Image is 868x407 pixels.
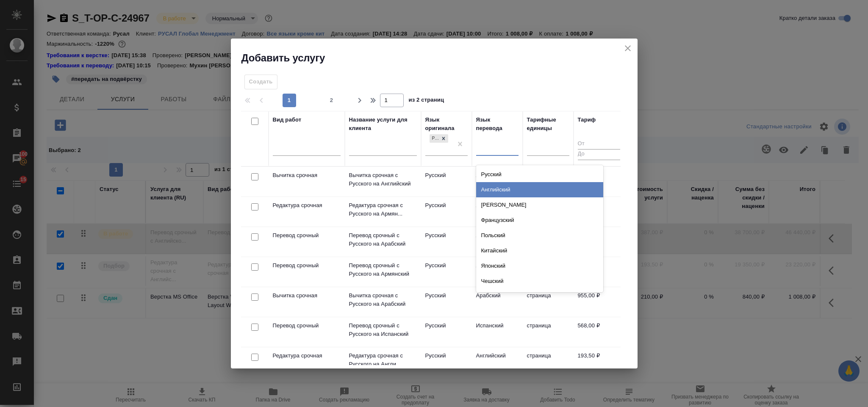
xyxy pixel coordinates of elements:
td: 955,00 ₽ [574,287,624,317]
div: Язык оригинала [425,116,468,133]
p: Вычитка срочная с Русского на Английский [349,171,417,188]
button: 2 [325,94,338,107]
td: Армянский [472,257,523,287]
p: Перевод срочный [273,321,341,330]
div: Французский [476,213,603,228]
td: Русский [421,317,472,347]
div: Польский [476,228,603,243]
div: Вид работ [273,116,302,124]
td: Арабский [472,287,523,317]
p: Вычитка срочная с Русского на Арабский [349,291,417,308]
div: Тариф [578,116,596,124]
div: Английский [476,182,603,197]
td: Английский [472,167,523,197]
p: Редактура срочная с Русского на Армян... [349,201,417,218]
span: 2 [325,96,338,105]
div: Китайский [476,243,603,258]
span: из 2 страниц [409,95,444,107]
p: Перевод срочный с Русского на Армянский [349,261,417,278]
h2: Добавить услугу [241,51,638,65]
div: Язык перевода [476,116,519,133]
p: Редактура срочная [273,201,341,210]
td: Русский [421,197,472,227]
div: Русский [476,167,603,182]
td: 568,00 ₽ [574,317,624,347]
p: Перевод срочный [273,231,341,240]
p: Редактура срочная с Русского на Англи... [349,352,417,368]
button: close [621,42,634,55]
td: 193,50 ₽ [574,347,624,377]
div: Чешский [476,274,603,289]
p: Вычитка срочная [273,291,341,300]
td: Арабский [472,227,523,257]
p: Перевод срочный [273,261,341,270]
p: Редактура срочная [273,352,341,360]
p: Перевод срочный с Русского на Испанский [349,321,417,338]
td: Русский [421,347,472,377]
td: страница [523,347,574,377]
div: Название услуги для клиента [349,116,417,133]
td: Испанский [472,317,523,347]
p: Вычитка срочная [273,171,341,180]
td: страница [523,317,574,347]
td: Русский [421,167,472,197]
p: Перевод срочный с Русского на Арабский [349,231,417,248]
div: [PERSON_NAME] [476,197,603,213]
td: Русский [421,227,472,257]
div: Русский [429,133,449,144]
td: Русский [421,257,472,287]
td: Английский [472,347,523,377]
div: Русский [430,134,439,143]
td: Армянский [472,197,523,227]
input: До [578,149,620,160]
td: страница [523,287,574,317]
div: Тарифные единицы [527,116,569,133]
td: Русский [421,287,472,317]
input: От [578,139,620,150]
div: Сербский [476,289,603,304]
div: Японский [476,258,603,274]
